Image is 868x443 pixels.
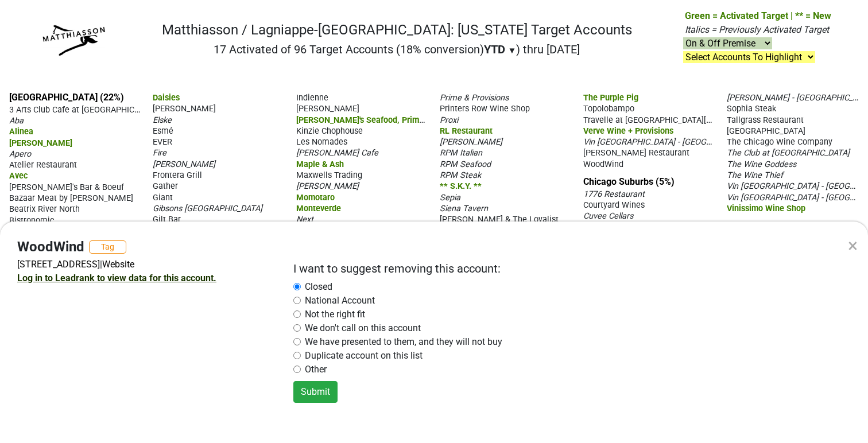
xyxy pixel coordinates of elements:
button: Tag [89,240,126,254]
span: | [100,259,102,270]
a: [STREET_ADDRESS] [17,259,100,270]
label: We have presented to them, and they will not buy [305,335,502,349]
label: Duplicate account on this list [305,349,423,363]
a: Log in to Leadrank to view data for this account. [17,273,216,283]
h2: I want to suggest removing this account: [293,262,829,275]
label: Not the right fit [305,308,365,321]
label: Other [305,363,327,376]
h4: WoodWind [17,239,84,255]
button: Submit [293,381,338,403]
label: We don't call on this account [305,321,421,335]
div: × [848,232,858,259]
label: Closed [305,280,332,294]
label: National Account [305,294,375,308]
a: Website [102,259,134,270]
